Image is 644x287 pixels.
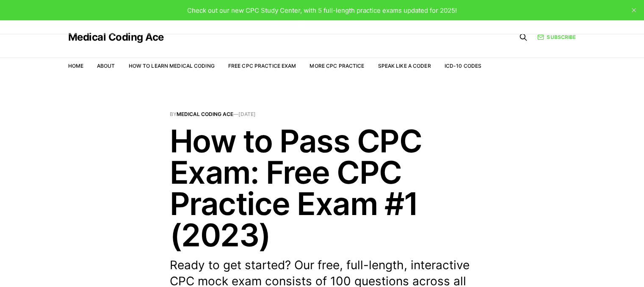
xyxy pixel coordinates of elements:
[228,63,296,69] a: Free CPC Practice Exam
[177,111,233,117] a: Medical Coding Ace
[68,32,164,42] a: Medical Coding Ace
[445,63,481,69] a: ICD-10 Codes
[238,111,256,117] time: [DATE]
[170,125,475,251] h1: How to Pass CPC Exam: Free CPC Practice Exam #1 (2023)
[187,6,457,14] span: Check out our new CPC Study Center, with 5 full-length practice exams updated for 2025!
[97,63,115,69] a: About
[129,63,215,69] a: How to Learn Medical Coding
[537,33,576,41] a: Subscribe
[170,112,475,117] span: By —
[310,63,364,69] a: More CPC Practice
[506,246,644,287] iframe: portal-trigger
[68,63,83,69] a: Home
[627,3,641,17] button: close
[378,63,431,69] a: Speak Like a Coder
